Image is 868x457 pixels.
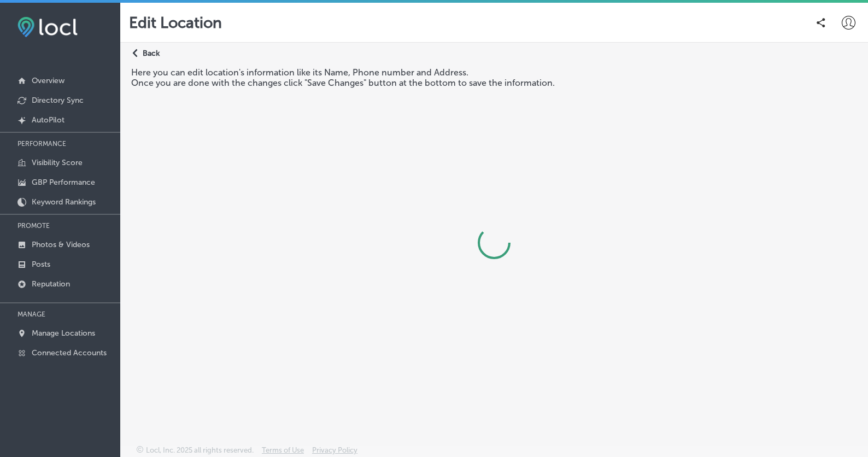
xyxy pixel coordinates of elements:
[146,446,254,454] p: Locl, Inc. 2025 all rights reserved.
[32,197,96,207] p: Keyword Rankings
[32,76,64,85] p: Overview
[131,67,603,78] p: Here you can edit location's information like its Name, Phone number and Address.
[32,348,107,358] p: Connected Accounts
[32,240,90,249] p: Photos & Videos
[17,17,78,37] img: fda3e92497d09a02dc62c9cd864e3231.png
[32,96,84,105] p: Directory Sync
[32,279,70,289] p: Reputation
[32,178,95,187] p: GBP Performance
[131,78,603,88] p: Once you are done with the changes click "Save Changes" button at the bottom to save the informat...
[32,158,83,167] p: Visibility Score
[32,329,95,338] p: Manage Locations
[32,260,50,269] p: Posts
[143,49,160,58] p: Back
[129,14,222,32] p: Edit Location
[32,115,64,125] p: AutoPilot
